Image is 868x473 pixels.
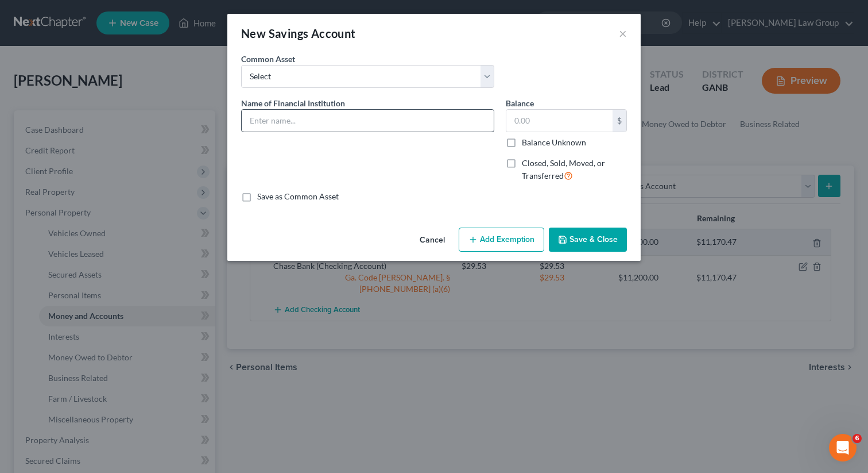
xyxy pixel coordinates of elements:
iframe: Intercom live chat [829,434,857,462]
button: × [619,26,627,40]
span: Closed, Sold, Moved, or Transferred [522,158,605,180]
div: $ [613,110,626,132]
span: Name of Financial Institution [241,98,345,108]
div: New Savings Account [241,25,356,41]
label: Common Asset [241,53,295,65]
button: Cancel [410,229,454,252]
label: Balance Unknown [522,137,586,148]
label: Balance [506,97,534,109]
input: Enter name... [242,110,494,132]
label: Save as Common Asset [257,191,339,202]
input: 0.00 [506,110,613,132]
button: Add Exemption [459,228,544,252]
button: Save & Close [549,228,627,252]
span: 6 [852,434,862,443]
